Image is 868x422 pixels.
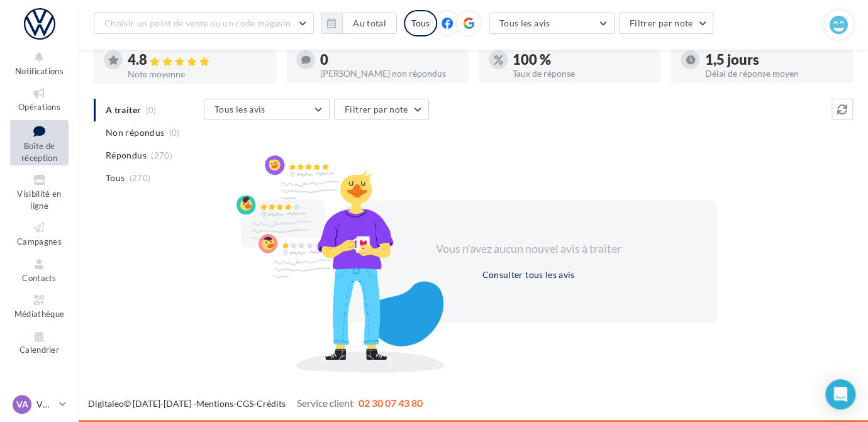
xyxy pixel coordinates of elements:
[10,48,69,79] button: Notifications
[236,398,253,409] a: CGS
[334,99,429,120] button: Filtrer par note
[104,18,291,28] span: Choisir un point de vente ou un code magasin
[214,104,265,114] span: Tous les avis
[18,102,60,112] span: Opérations
[106,126,164,139] span: Non répondus
[21,141,57,163] span: Boîte de réception
[10,255,69,286] a: Contacts
[321,13,397,34] button: Au total
[420,241,637,257] div: Vous n'avez aucun nouvel avis à traiter
[619,13,714,34] button: Filtrer par note
[128,70,266,79] div: Note moyenne
[16,398,28,411] span: VA
[297,397,353,409] span: Service client
[17,189,61,211] span: Visibilité en ligne
[10,218,69,249] a: Campagnes
[10,170,69,213] a: Visibilité en ligne
[169,128,180,138] span: (0)
[88,398,124,409] a: Digitaleo
[14,309,65,319] span: Médiathèque
[106,149,147,162] span: Répondus
[88,398,423,409] span: © [DATE]-[DATE] - - -
[257,398,286,409] a: Crédits
[17,236,62,247] span: Campagnes
[196,398,233,409] a: Mentions
[342,13,397,34] button: Au total
[704,53,843,67] div: 1,5 jours
[359,397,423,409] span: 02 30 07 43 80
[94,13,314,34] button: Choisir un point de vente ou un code magasin
[404,10,437,36] div: Tous
[499,18,550,28] span: Tous les avis
[106,172,125,184] span: Tous
[36,398,54,411] p: VW AGEN
[10,291,69,321] a: Médiathèque
[513,53,651,67] div: 100 %
[320,53,459,67] div: 0
[204,99,330,120] button: Tous les avis
[320,69,459,78] div: [PERSON_NAME] non répondus
[128,53,266,67] div: 4.8
[19,345,59,355] span: Calendrier
[10,392,69,416] a: VA VW AGEN
[22,273,57,283] span: Contacts
[10,84,69,114] a: Opérations
[130,173,151,183] span: (270)
[10,120,69,166] a: Boîte de réception
[151,150,172,160] span: (270)
[704,69,843,78] div: Délai de réponse moyen
[477,267,579,282] button: Consulter tous les avis
[10,327,69,358] a: Calendrier
[513,69,651,78] div: Taux de réponse
[489,13,615,34] button: Tous les avis
[825,379,855,409] div: Open Intercom Messenger
[15,66,64,76] span: Notifications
